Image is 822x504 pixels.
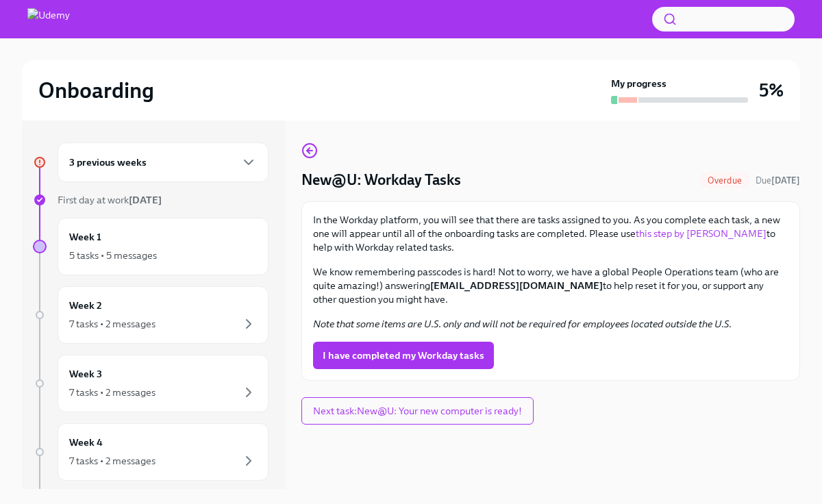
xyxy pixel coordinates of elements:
div: 5 tasks • 5 messages [69,249,157,262]
h6: Week 1 [69,229,101,244]
a: this step by [PERSON_NAME] [636,227,767,240]
p: In the Workday platform, you will see that there are tasks assigned to you. As you complete each ... [313,213,788,254]
div: 7 tasks • 2 messages [69,454,155,468]
h6: Week 2 [69,298,102,313]
h6: Week 3 [69,366,102,381]
button: Next task:New@U: Your new computer is ready! [301,397,534,425]
strong: [DATE] [129,194,162,206]
h3: 5% [759,78,784,103]
img: Udemy [27,8,70,30]
div: 7 tasks • 2 messages [69,386,155,399]
strong: My progress [611,77,667,90]
span: September 29th, 2025 04:30 [756,174,800,187]
span: Due [756,175,800,186]
a: Week 47 tasks • 2 messages [33,423,269,481]
a: Week 37 tasks • 2 messages [33,355,269,412]
span: Next task : New@U: Your new computer is ready! [313,404,522,418]
h6: Week 4 [69,435,103,450]
strong: [DATE] [771,175,800,186]
h6: 3 previous weeks [69,155,147,170]
a: Week 27 tasks • 2 messages [33,286,269,344]
h4: New@U: Workday Tasks [301,170,461,190]
h2: Onboarding [38,77,154,104]
span: Overdue [699,175,750,186]
a: First day at work[DATE] [33,193,269,207]
div: 7 tasks • 2 messages [69,317,155,331]
span: First day at work [58,194,162,206]
div: 3 previous weeks [58,142,269,182]
em: Note that some items are U.S. only and will not be required for employees located outside the U.S. [313,318,732,330]
strong: [EMAIL_ADDRESS][DOMAIN_NAME] [430,279,603,292]
p: We know remembering passcodes is hard! Not to worry, we have a global People Operations team (who... [313,265,788,306]
button: I have completed my Workday tasks [313,342,494,369]
span: I have completed my Workday tasks [323,349,484,362]
a: Week 15 tasks • 5 messages [33,218,269,275]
